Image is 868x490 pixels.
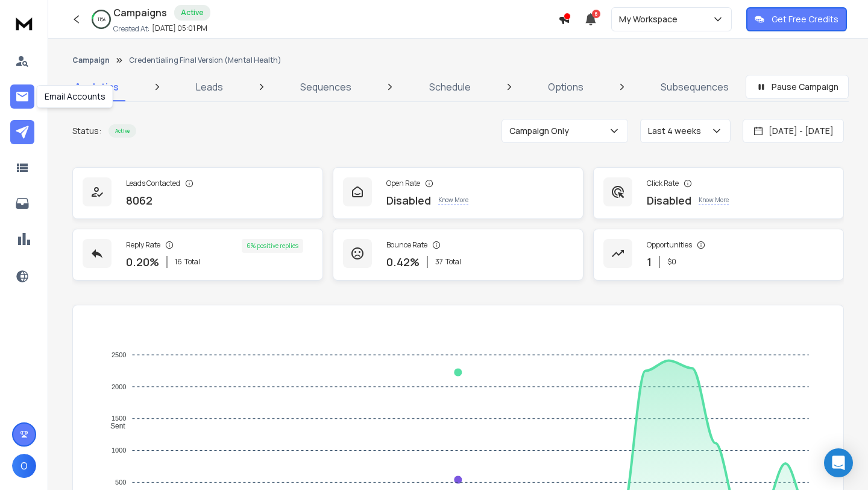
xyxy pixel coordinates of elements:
tspan: 500 [115,479,126,486]
p: Subsequences [661,80,729,94]
tspan: 2000 [112,383,126,390]
p: Leads Contacted [126,179,180,188]
p: Schedule [429,80,471,94]
tspan: 1000 [112,447,126,454]
span: 16 [175,257,182,267]
a: Sequences [293,72,359,101]
p: 1 [647,253,652,270]
p: Opportunities [647,240,692,250]
a: Leads Contacted8062 [72,167,323,219]
p: Get Free Credits [772,13,838,25]
button: O [12,454,36,478]
p: Status: [72,125,101,137]
p: Last 4 weeks [648,125,706,137]
img: logo [12,12,36,34]
a: Open RateDisabledKnow More [333,167,583,219]
a: Bounce Rate0.42%37Total [333,229,583,281]
p: Reply Rate [126,240,160,250]
p: Campaign Only [509,125,574,137]
p: 11 % [98,16,105,23]
span: 6 [592,10,600,18]
div: Active [174,5,210,21]
a: Opportunities1$0 [593,229,844,281]
p: Disabled [647,192,691,209]
p: Open Rate [386,179,420,188]
span: Total [445,257,461,267]
a: Analytics [68,72,126,101]
div: Active [108,124,136,138]
button: Campaign [72,56,110,65]
a: Subsequences [653,72,736,101]
tspan: 2500 [112,351,126,358]
p: [DATE] 05:01 PM [152,24,207,33]
p: 8062 [126,192,153,209]
span: Total [184,257,200,267]
a: Leads [189,72,230,101]
button: Get Free Credits [746,7,847,31]
button: Pause Campaign [746,75,849,99]
a: Schedule [422,72,478,101]
p: Credentialing Final Version (Mental Health) [129,56,281,65]
p: 0.42 % [386,253,420,270]
p: Analytics [75,80,119,94]
p: Sequences [300,80,351,94]
p: Created At: [113,24,149,34]
p: Leads [196,80,223,94]
p: Know More [438,196,468,205]
a: Click RateDisabledKnow More [593,167,844,219]
p: 0.20 % [126,253,159,270]
span: Sent [101,422,125,430]
div: 6 % positive replies [242,239,303,253]
div: Open Intercom Messenger [824,448,853,477]
a: Reply Rate0.20%16Total6% positive replies [72,229,323,281]
button: [DATE] - [DATE] [743,119,844,143]
a: Options [541,72,591,101]
p: Click Rate [647,179,679,188]
p: Options [548,80,583,94]
p: Know More [699,196,729,205]
div: Email Accounts [37,85,113,108]
p: My Workspace [619,13,682,25]
tspan: 1500 [112,415,126,422]
p: $ 0 [667,257,676,267]
h1: Campaigns [113,5,167,20]
p: Disabled [386,192,431,209]
span: 37 [435,257,443,267]
p: Bounce Rate [386,240,427,250]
